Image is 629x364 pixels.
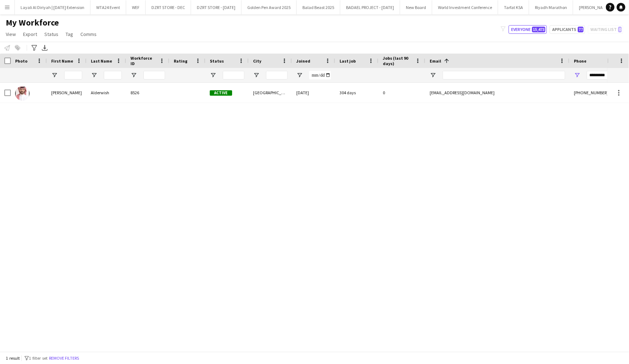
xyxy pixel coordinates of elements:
input: Last Name Filter Input [104,71,122,79]
button: Open Filter Menu [574,72,580,78]
span: First Name [51,58,73,64]
button: Open Filter Menu [210,72,216,78]
button: Layali Al Diriyah | [DATE] Extension [15,0,90,14]
button: Open Filter Menu [430,72,436,78]
button: Riyadh Marathon [529,0,573,14]
div: [PERSON_NAME] [47,83,87,103]
span: Last Name [91,58,112,64]
button: WTA24 Event [90,0,126,14]
button: Balad Beast 2025 [297,0,340,14]
input: Email Filter Input [443,71,565,79]
button: BADAEL PROJECT - [DATE] [340,0,400,14]
span: View [6,31,16,37]
span: Email [430,58,441,64]
span: Export [23,31,37,37]
a: View [3,29,19,39]
span: City [253,58,261,64]
button: New Board [400,0,432,14]
a: Tag [63,29,76,39]
input: Status Filter Input [223,71,244,79]
button: [PERSON_NAME] 25 [573,0,621,14]
span: My Workforce [6,17,59,28]
app-action-btn: Export XLSX [40,44,49,52]
button: Open Filter Menu [91,72,97,78]
span: Last job [340,58,356,64]
span: Comms [80,31,97,37]
a: Status [41,29,61,39]
button: Open Filter Menu [296,72,303,78]
div: Alderwish [87,83,126,103]
span: 77 [578,27,584,32]
span: Phone [574,58,586,64]
button: Golden Pen Award 2025 [242,0,297,14]
span: 1 filter set [29,355,48,361]
div: 304 days [335,83,378,103]
img: Osama Alderwish [15,86,30,101]
span: Workforce ID [130,55,156,66]
button: Open Filter Menu [51,72,58,78]
input: Joined Filter Input [309,71,331,79]
span: Active [210,90,232,96]
button: Open Filter Menu [253,72,260,78]
button: DZRT STORE - DEC [146,0,191,14]
span: Jobs (last 90 days) [383,55,412,66]
button: Remove filters [48,354,80,362]
span: Tag [66,31,73,37]
input: First Name Filter Input [64,71,82,79]
span: Photo [15,58,27,64]
span: Joined [296,58,310,64]
button: DZRT STORE - [DATE] [191,0,242,14]
button: Open Filter Menu [130,72,137,78]
div: 8526 [126,83,169,103]
span: 15,473 [532,27,545,32]
a: Comms [77,29,99,39]
a: Export [20,29,40,39]
input: Workforce ID Filter Input [143,71,165,79]
button: World Investment Conference [432,0,498,14]
div: [DATE] [292,83,335,103]
app-action-btn: Advanced filters [30,44,39,52]
button: Tarfat KSA [498,0,529,14]
div: [GEOGRAPHIC_DATA] [249,83,292,103]
div: 0 [378,83,425,103]
input: City Filter Input [266,71,288,79]
span: Status [44,31,58,37]
span: Status [210,58,224,64]
button: WEF [126,0,146,14]
div: [EMAIL_ADDRESS][DOMAIN_NAME] [425,83,570,103]
span: Rating [174,58,187,64]
button: Everyone15,473 [509,25,547,34]
button: Applicants77 [550,25,585,34]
